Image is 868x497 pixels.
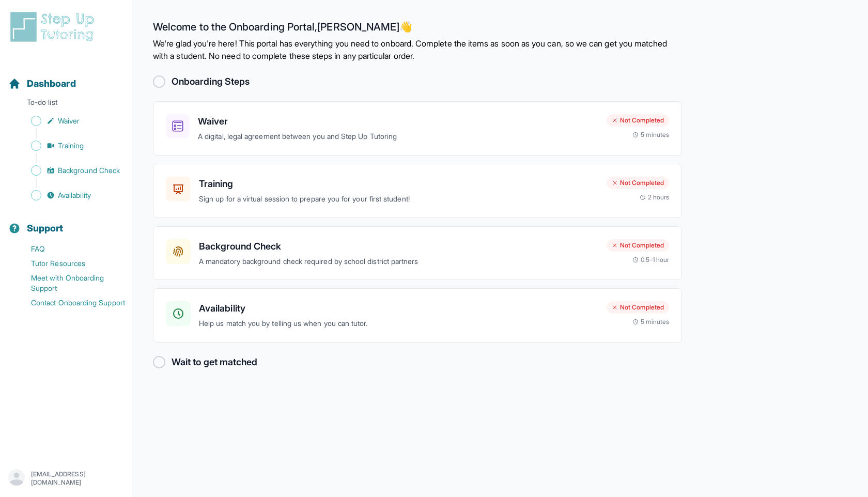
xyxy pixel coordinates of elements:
[4,60,128,95] button: Dashboard
[199,318,598,330] p: Help us match you by telling us when you can tutor.
[632,256,669,264] div: 0.5-1 hour
[8,296,132,310] a: Contact Onboarding Support
[31,470,123,487] p: [EMAIL_ADDRESS][DOMAIN_NAME]
[8,138,132,153] a: Training
[8,242,132,256] a: FAQ
[58,190,91,200] span: Availability
[8,256,132,271] a: Tutor Resources
[607,177,669,189] div: Not Completed
[199,301,598,316] h3: Availability
[27,76,76,91] span: Dashboard
[8,76,76,91] a: Dashboard
[8,188,132,203] a: Availability
[632,131,669,139] div: 5 minutes
[199,256,598,268] p: A mandatory background check required by school district partners
[8,271,132,296] a: Meet with Onboarding Support
[607,239,669,252] div: Not Completed
[58,116,80,126] span: Waiver
[58,165,120,176] span: Background Check
[153,37,682,62] p: We're glad you're here! This portal has everything you need to onboard. Complete the items as soo...
[172,355,257,369] h2: Wait to get matched
[199,193,598,205] p: Sign up for a virtual session to prepare you for your first student!
[153,21,682,37] h2: Welcome to the Onboarding Portal, [PERSON_NAME] 👋
[199,239,598,254] h3: Background Check
[8,469,123,488] button: [EMAIL_ADDRESS][DOMAIN_NAME]
[172,74,250,89] h2: Onboarding Steps
[153,288,682,343] a: AvailabilityHelp us match you by telling us when you can tutor.Not Completed5 minutes
[8,114,132,128] a: Waiver
[607,301,669,314] div: Not Completed
[8,10,100,43] img: logo
[153,101,682,156] a: WaiverA digital, legal agreement between you and Step Up TutoringNot Completed5 minutes
[198,114,598,129] h3: Waiver
[4,205,128,240] button: Support
[4,97,128,112] p: To-do list
[8,163,132,178] a: Background Check
[153,226,682,281] a: Background CheckA mandatory background check required by school district partnersNot Completed0.5...
[198,131,598,143] p: A digital, legal agreement between you and Step Up Tutoring
[199,177,598,191] h3: Training
[632,318,669,326] div: 5 minutes
[640,193,670,201] div: 2 hours
[153,164,682,218] a: TrainingSign up for a virtual session to prepare you for your first student!Not Completed2 hours
[607,114,669,127] div: Not Completed
[27,221,64,236] span: Support
[58,141,84,151] span: Training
